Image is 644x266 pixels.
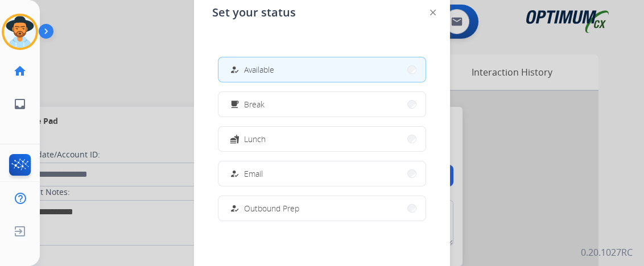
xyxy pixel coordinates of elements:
button: Break [218,92,426,117]
img: close-button [430,10,436,15]
button: Available [218,57,426,82]
button: Outbound Prep [218,196,426,221]
span: Email [244,168,263,180]
mat-icon: how_to_reg [230,65,240,74]
mat-icon: fastfood [230,134,240,144]
span: Break [244,98,265,110]
span: Outbound Prep [244,202,299,214]
button: Lunch [218,127,426,151]
mat-icon: how_to_reg [230,203,240,213]
mat-icon: free_breakfast [230,99,240,109]
button: Email [218,161,426,186]
span: Set your status [212,5,296,20]
mat-icon: home [13,64,27,78]
img: avatar [4,16,36,48]
p: 0.20.1027RC [581,246,633,259]
mat-icon: inbox [13,97,27,111]
span: Lunch [244,133,266,145]
span: Available [244,64,274,76]
mat-icon: how_to_reg [230,169,240,178]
